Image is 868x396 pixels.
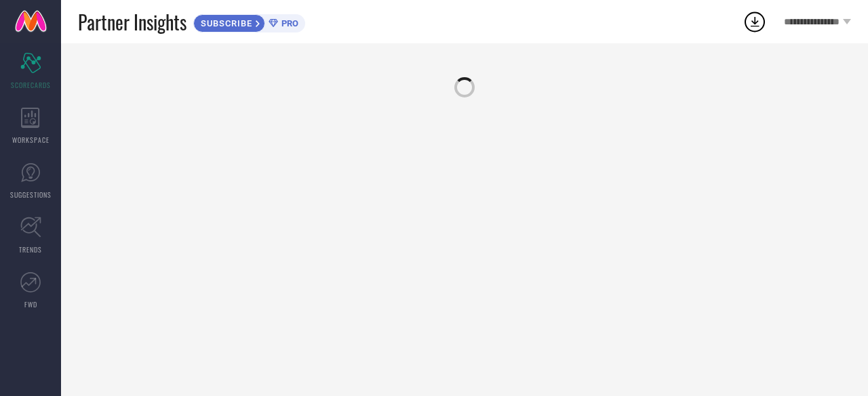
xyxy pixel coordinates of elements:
span: SCORECARDS [11,80,51,90]
span: WORKSPACE [12,135,50,145]
a: SUBSCRIBEPRO [193,11,305,32]
span: PRO [278,18,298,28]
span: FWD [24,299,37,309]
span: TRENDS [19,244,42,255]
div: Open download list [743,9,767,34]
span: SUBSCRIBE [194,18,256,28]
span: SUGGESTIONS [10,190,52,200]
span: Partner Insights [78,8,186,36]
